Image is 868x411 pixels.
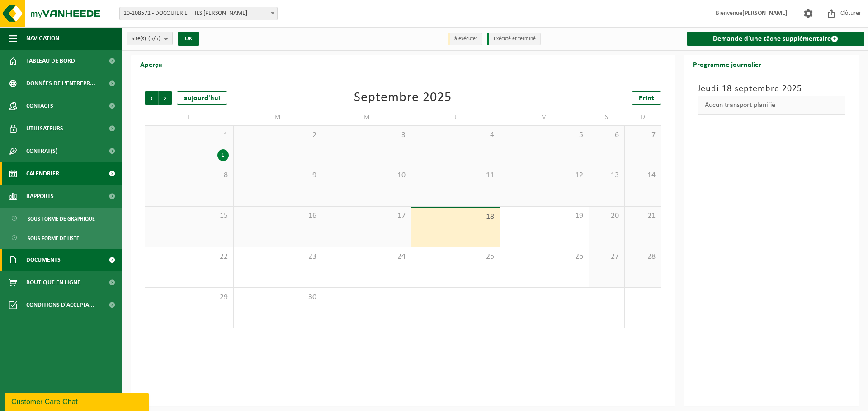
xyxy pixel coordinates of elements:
span: 25 [416,252,495,262]
span: 21 [629,211,656,221]
span: 6 [594,130,620,140]
span: Conditions d'accepta... [26,294,94,316]
span: 24 [327,252,406,262]
span: 2 [238,130,318,140]
div: aujourd'hui [177,91,227,105]
span: Suivant [159,91,172,105]
td: M [234,109,323,125]
span: Documents [26,249,61,271]
div: 1 [217,149,229,161]
span: 19 [505,211,584,221]
span: 10 [327,171,406,180]
td: S [589,109,625,125]
span: 18 [416,212,495,222]
span: 16 [238,211,318,221]
td: V [500,109,589,125]
span: 4 [416,130,495,140]
span: Contacts [26,95,53,117]
iframe: chat widget [5,391,151,411]
td: J [411,109,500,125]
span: Site(s) [132,32,160,46]
span: 17 [327,211,406,221]
span: Sous forme de graphique [28,210,95,227]
div: Septembre 2025 [354,91,452,105]
span: 14 [629,171,656,180]
span: Navigation [26,27,59,50]
span: 7 [629,130,656,140]
span: 10-108572 - DOCQUIER ET FILS SRL - LANDENNE [119,7,278,20]
span: Print [639,95,654,102]
td: D [625,109,661,125]
h3: Jeudi 18 septembre 2025 [698,82,846,96]
span: 15 [150,211,229,221]
li: Exécuté et terminé [487,33,541,45]
td: M [322,109,411,125]
span: Calendrier [26,162,59,185]
span: 13 [594,171,620,180]
li: à exécuter [448,33,482,45]
span: 22 [150,252,229,262]
span: 5 [505,130,584,140]
span: Contrat(s) [26,140,57,162]
strong: [PERSON_NAME] [742,10,788,17]
span: Tableau de bord [26,50,75,72]
h2: Aperçu [131,55,171,73]
span: 29 [150,292,229,302]
a: Sous forme de liste [2,229,120,246]
span: Sous forme de liste [28,230,79,247]
td: L [145,109,234,125]
span: 28 [629,252,656,262]
button: Site(s)(5/5) [127,32,173,45]
span: 1 [150,130,229,140]
a: Demande d'une tâche supplémentaire [687,32,865,46]
span: 9 [238,171,318,180]
span: Données de l'entrepr... [26,72,95,95]
span: 23 [238,252,318,262]
span: 27 [594,252,620,262]
a: Print [632,91,661,105]
span: 10-108572 - DOCQUIER ET FILS SRL - LANDENNE [120,7,277,20]
span: Utilisateurs [26,117,63,140]
a: Sous forme de graphique [2,210,120,227]
span: Rapports [26,185,54,208]
div: Aucun transport planifié [698,96,846,115]
span: 3 [327,130,406,140]
h2: Programme journalier [684,55,770,73]
span: 8 [150,171,229,180]
span: 30 [238,292,318,302]
span: 11 [416,171,495,180]
span: 26 [505,252,584,262]
span: Boutique en ligne [26,271,80,294]
count: (5/5) [148,36,160,42]
span: Précédent [145,91,158,105]
span: 20 [594,211,620,221]
button: OK [178,32,199,46]
span: 12 [505,171,584,180]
